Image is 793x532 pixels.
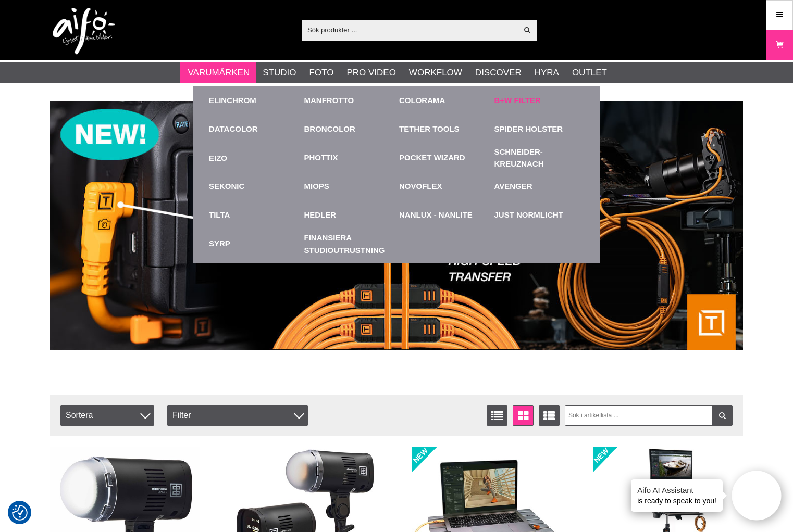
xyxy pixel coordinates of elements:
a: B+W Filter [494,95,541,107]
a: Utökad listvisning [539,405,560,426]
a: Elinchrom [209,95,256,107]
a: Finansiera Studioutrustning [304,230,394,258]
a: Fönstervisning [513,405,534,426]
a: EIZO [209,144,299,172]
a: Colorama [399,95,445,107]
a: Schneider-Kreuznach [494,146,585,170]
input: Sök i artikellista ... [565,405,733,426]
a: Spider Holster [494,123,563,135]
img: Revisit consent button [12,505,28,521]
a: Novoflex [399,181,442,193]
a: Hedler [304,209,337,221]
a: Sekonic [209,181,244,193]
a: Foto [309,66,333,80]
a: Pocket Wizard [399,152,465,164]
h4: Aifo AI Assistant [637,485,716,496]
a: Hyra [535,66,559,80]
a: Varumärken [188,66,250,80]
div: Filter [167,405,308,426]
a: Discover [475,66,522,80]
img: Annons:001 banner-header-tpoptima1390x500.jpg [50,101,743,350]
a: Avenger [494,181,532,193]
a: Datacolor [209,123,258,135]
span: Sortera [60,405,154,426]
a: Workflow [409,66,462,80]
button: Samtyckesinställningar [12,503,28,522]
a: Studio [263,66,296,80]
a: Broncolor [304,123,355,135]
div: is ready to speak to you! [631,479,723,512]
a: Tether Tools [399,123,460,135]
a: Listvisning [487,405,507,426]
input: Sök produkter ... [302,22,517,37]
a: Syrp [209,238,230,250]
a: Phottix [304,152,338,164]
a: Miops [304,181,329,193]
a: Just Normlicht [494,209,564,221]
a: Manfrotto [304,95,354,107]
a: Nanlux - Nanlite [399,209,473,221]
a: Filtrera [712,405,733,426]
a: TILTA [209,209,230,221]
img: logo.png [53,8,115,55]
a: Pro Video [346,66,395,80]
a: Outlet [572,66,607,80]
